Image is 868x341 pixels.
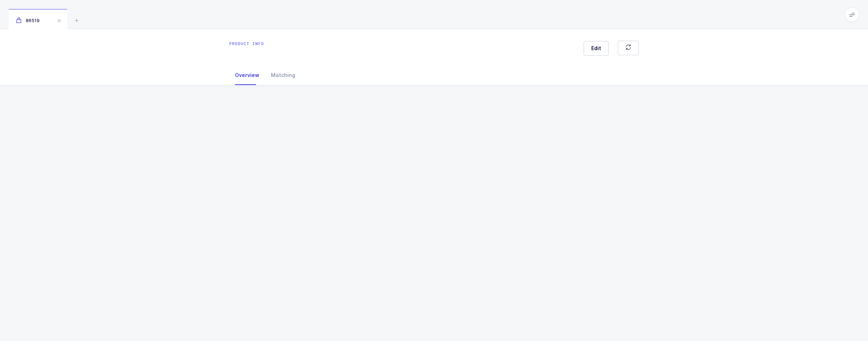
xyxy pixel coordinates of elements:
div: Overview [229,65,265,85]
span: Edit [591,45,601,52]
div: Product info [229,41,264,46]
button: Edit [584,41,609,56]
span: 86519 [16,18,40,23]
div: Matching [265,65,301,85]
